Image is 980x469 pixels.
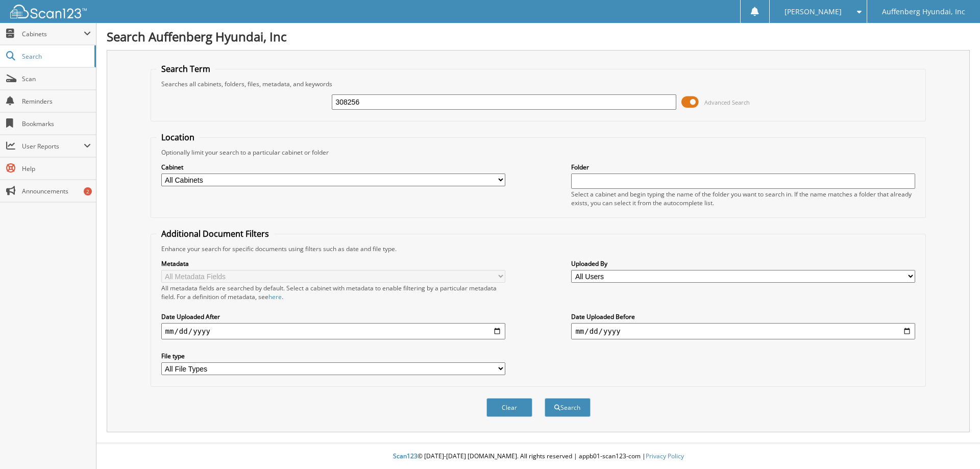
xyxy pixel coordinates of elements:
label: Date Uploaded After [161,312,505,321]
span: Advanced Search [704,98,750,106]
div: Select a cabinet and begin typing the name of the folder you want to search in. If the name match... [571,190,915,207]
a: Privacy Policy [646,452,684,460]
input: end [571,323,915,339]
label: Cabinet [161,163,505,171]
legend: Location [156,132,200,143]
button: Clear [486,398,532,417]
span: Cabinets [22,30,84,38]
label: Date Uploaded Before [571,312,915,321]
span: Auffenberg Hyundai, Inc [882,9,965,15]
span: Search [22,52,89,61]
div: Enhance your search for specific documents using filters such as date and file type. [156,244,921,253]
label: File type [161,352,505,360]
div: 2 [84,187,92,195]
label: Metadata [161,259,505,268]
span: Scan123 [393,452,418,460]
div: All metadata fields are searched by default. Select a cabinet with metadata to enable filtering b... [161,284,505,301]
legend: Additional Document Filters [156,228,274,239]
span: [PERSON_NAME] [785,9,842,15]
div: Searches all cabinets, folders, files, metadata, and keywords [156,80,921,88]
span: Announcements [22,187,91,195]
label: Uploaded By [571,259,915,268]
div: © [DATE]-[DATE] [DOMAIN_NAME]. All rights reserved | appb01-scan123-com | [96,444,980,469]
label: Folder [571,163,915,171]
button: Search [545,398,591,417]
span: Bookmarks [22,119,91,128]
img: scan123-logo-white.svg [10,5,87,18]
h1: Search Auffenberg Hyundai, Inc [107,28,970,45]
span: User Reports [22,142,84,151]
legend: Search Term [156,63,215,75]
span: Reminders [22,97,91,106]
div: Optionally limit your search to a particular cabinet or folder [156,148,921,157]
span: Scan [22,75,91,83]
a: here [268,292,282,301]
input: start [161,323,505,339]
span: Help [22,164,91,173]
